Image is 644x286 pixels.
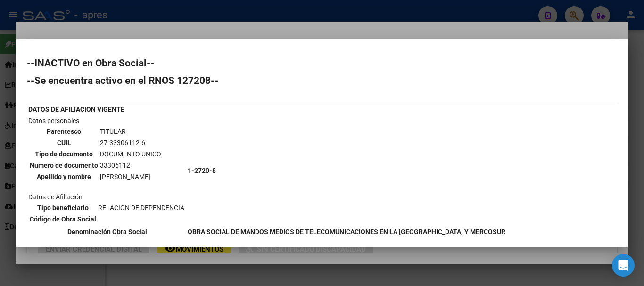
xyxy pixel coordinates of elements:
th: Número de documento [29,160,99,171]
td: Datos personales Datos de Afiliación [28,115,186,226]
h2: --Se encuentra activo en el RNOS 127208-- [27,76,617,85]
th: Parentesco [29,126,99,137]
th: Apellido y nombre [29,172,99,182]
b: OBRA SOCIAL DE MANDOS MEDIOS DE TELECOMUNICACIONES EN LA [GEOGRAPHIC_DATA] Y MERCOSUR [188,228,505,236]
td: DOCUMENTO UNICO [99,149,162,159]
b: DATOS DE AFILIACION VIGENTE [28,106,124,113]
td: [PERSON_NAME] [99,172,162,182]
th: Tipo beneficiario [29,203,97,213]
th: CUIL [29,138,99,148]
b: 1-2720-8 [188,167,216,174]
th: Tipo de documento [29,149,99,159]
h2: --INACTIVO en Obra Social-- [27,58,617,68]
th: Código de Obra Social [29,214,97,224]
td: RELACION DE DEPENDENCIA [98,203,185,213]
td: TITULAR [99,126,162,137]
div: Open Intercom Messenger [612,254,635,277]
td: 27-33306112-6 [99,138,162,148]
td: 33306112 [99,160,162,171]
th: Denominación Obra Social [28,227,186,237]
